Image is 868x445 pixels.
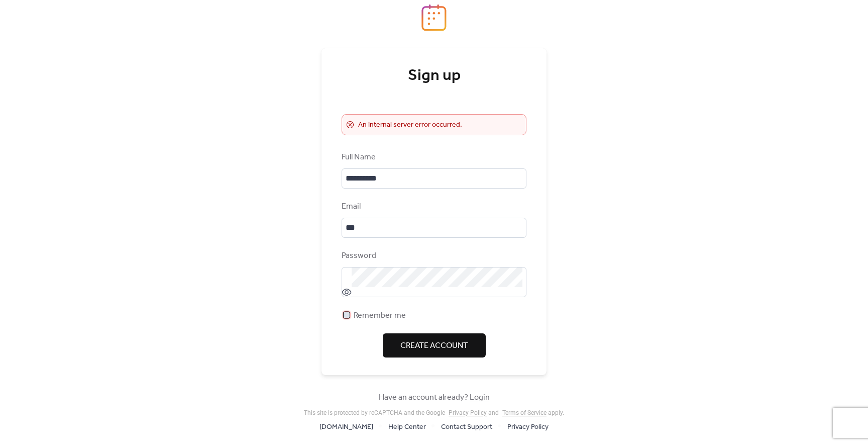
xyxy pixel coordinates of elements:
[421,4,447,31] img: logo
[507,421,549,433] span: Privacy Policy
[354,310,406,322] span: Remember me
[304,409,564,416] div: This site is protected by reCAPTCHA and the Google and apply .
[319,421,373,433] span: [DOMAIN_NAME]
[388,421,426,433] span: Help Center
[470,390,490,405] a: Login
[358,119,462,131] span: An internal server error occurred.
[441,421,492,433] span: Contact Support
[379,392,490,404] span: Have an account already?
[502,409,547,416] a: Terms of Service
[342,151,524,163] div: Full Name
[400,340,468,352] span: Create Account
[388,420,426,433] a: Help Center
[342,250,524,262] div: Password
[342,201,524,213] div: Email
[507,420,549,433] a: Privacy Policy
[342,66,526,86] div: Sign up
[449,409,487,416] a: Privacy Policy
[319,420,373,433] a: [DOMAIN_NAME]
[441,420,492,433] a: Contact Support
[383,333,486,358] button: Create Account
